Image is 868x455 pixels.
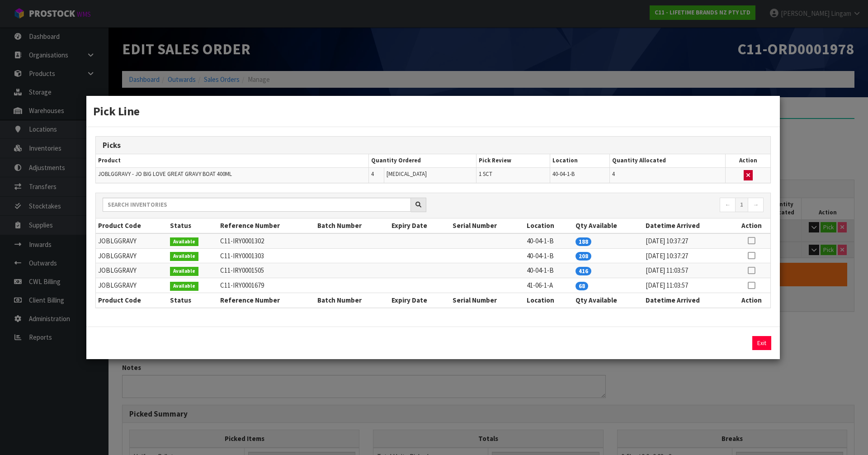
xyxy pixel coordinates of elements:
[96,218,168,233] th: Product Code
[371,170,374,178] span: 4
[643,218,732,233] th: Datetime Arrived
[440,198,764,213] nav: Page navigation
[96,263,168,278] td: JOBLGGRAVY
[476,154,550,167] th: Pick Review
[720,198,736,212] a: ←
[368,154,476,167] th: Quantity Ordered
[389,293,450,308] th: Expiry Date
[93,103,773,119] h3: Pick Line
[450,293,524,308] th: Serial Number
[524,263,573,278] td: 40-04-1-B
[389,218,450,233] th: Expiry Date
[612,170,615,178] span: 4
[643,263,732,278] td: [DATE] 11:03:57
[315,218,389,233] th: Batch Number
[218,263,316,278] td: C11-IRY0001505
[387,170,427,178] span: [MEDICAL_DATA]
[96,154,368,167] th: Product
[103,141,764,150] h3: Picks
[735,198,748,212] a: 1
[168,293,217,308] th: Status
[103,198,411,212] input: Search inventories
[479,170,492,178] span: 1 SCT
[524,218,573,233] th: Location
[726,154,770,167] th: Action
[450,218,524,233] th: Serial Number
[576,282,588,290] span: 68
[576,267,591,275] span: 416
[170,282,198,291] span: Available
[752,336,771,350] button: Exit
[748,198,764,212] a: →
[732,293,770,308] th: Action
[524,293,573,308] th: Location
[576,252,591,261] span: 208
[524,233,573,248] td: 40-04-1-B
[170,252,198,261] span: Available
[96,248,168,263] td: JOBLGGRAVY
[168,218,217,233] th: Status
[524,278,573,293] td: 41-06-1-A
[218,233,316,248] td: C11-IRY0001302
[643,233,732,248] td: [DATE] 10:37:27
[98,170,232,178] span: JOBLGGRAVY - JO BIG LOVE GREAT GRAVY BOAT 400ML
[218,248,316,263] td: C11-IRY0001303
[170,267,198,276] span: Available
[170,237,198,246] span: Available
[573,293,643,308] th: Qty Available
[218,278,316,293] td: C11-IRY0001679
[573,218,643,233] th: Qty Available
[576,237,591,246] span: 188
[610,154,726,167] th: Quantity Allocated
[96,233,168,248] td: JOBLGGRAVY
[315,293,389,308] th: Batch Number
[218,218,316,233] th: Reference Number
[552,170,575,178] span: 40-04-1-B
[643,278,732,293] td: [DATE] 11:03:57
[732,218,770,233] th: Action
[550,154,610,167] th: Location
[643,248,732,263] td: [DATE] 10:37:27
[96,293,168,308] th: Product Code
[524,248,573,263] td: 40-04-1-B
[643,293,732,308] th: Datetime Arrived
[96,278,168,293] td: JOBLGGRAVY
[218,293,316,308] th: Reference Number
